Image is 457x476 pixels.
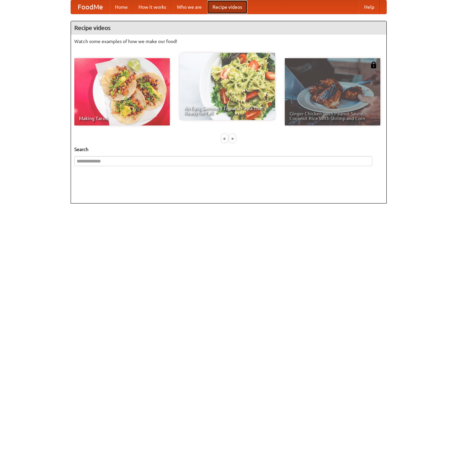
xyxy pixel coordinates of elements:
div: » [229,134,235,143]
a: Home [110,0,133,14]
img: 483408.png [370,62,377,68]
a: An Easy, Summery Tomato Pasta That's Ready for Fall [180,53,275,120]
div: « [222,134,228,143]
a: How it works [133,0,172,14]
a: Making Tacos [74,58,170,125]
h5: Search [74,146,383,153]
a: Help [359,0,380,14]
span: An Easy, Summery Tomato Pasta That's Ready for Fall [184,106,270,115]
a: FoodMe [71,0,110,14]
p: Watch some examples of how we make our food! [74,38,383,45]
a: Recipe videos [207,0,247,14]
h4: Recipe videos [71,21,386,35]
span: Making Tacos [79,116,165,121]
a: Who we are [172,0,207,14]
